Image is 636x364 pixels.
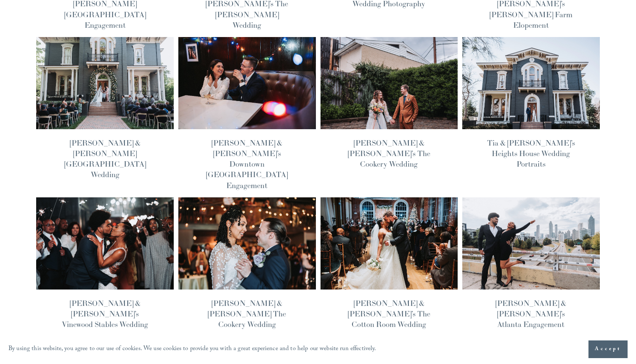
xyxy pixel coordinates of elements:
img: Bethany &amp; Alexander’s The Cookery Wedding [178,197,316,290]
img: Jacqueline &amp; Timo’s The Cookery Wedding [320,37,458,130]
p: By using this website, you agree to our use of cookies. We use cookies to provide you with a grea... [8,343,376,356]
img: Lorena &amp; Tom’s Downtown Durham Engagement [178,37,316,130]
a: Tia & [PERSON_NAME]’s Heights House Wedding Portraits [487,138,575,169]
img: Shakira &amp; Shawn’s Atlanta Engagement [461,197,600,290]
span: Accept [595,345,621,353]
a: [PERSON_NAME] & [PERSON_NAME]’s The Cookery Wedding [348,138,430,169]
img: Tia &amp; Obinna’s Heights House Wedding Portraits [461,37,600,130]
a: [PERSON_NAME] & [PERSON_NAME][GEOGRAPHIC_DATA] Wedding [64,138,146,180]
a: [PERSON_NAME] & [PERSON_NAME] The Cookery Wedding [208,298,286,329]
a: [PERSON_NAME] & [PERSON_NAME]’s Atlanta Engagement [496,298,566,329]
img: Shakira &amp; Shawn’s Vinewood Stables Wedding [36,197,175,290]
img: Chantel &amp; James’ Heights House Hotel Wedding [36,37,175,130]
a: [PERSON_NAME] & [PERSON_NAME]’s Vinewood Stables Wedding [62,298,148,329]
button: Accept [588,340,628,358]
img: Lauren &amp; Ian’s The Cotton Room Wedding [320,197,458,290]
a: [PERSON_NAME] & [PERSON_NAME]’s The Cotton Room Wedding [348,298,430,329]
a: [PERSON_NAME] & [PERSON_NAME]’s Downtown [GEOGRAPHIC_DATA] Engagement [206,138,288,190]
